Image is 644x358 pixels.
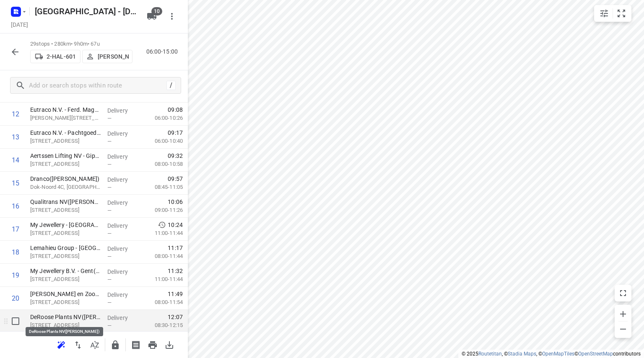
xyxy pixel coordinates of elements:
[478,351,502,357] a: Routetitan
[107,314,138,322] p: Delivery
[127,340,144,348] span: Print shipping labels
[141,298,183,306] p: 08:00-11:54
[158,221,166,229] svg: Early
[107,207,112,214] span: —
[594,5,631,22] div: small contained button group
[7,313,24,330] span: Select
[53,340,70,348] span: Reoptimize route
[30,206,101,214] p: [STREET_ADDRESS]
[12,248,19,256] div: 18
[30,175,101,183] p: Dranco([PERSON_NAME])
[30,160,101,168] p: [STREET_ADDRESS]
[47,53,76,60] p: 2-HAL-601
[107,322,112,329] span: —
[30,275,101,283] p: [STREET_ADDRESS]
[166,81,176,90] div: /
[168,313,183,321] span: 12:07
[146,47,181,56] p: 06:00-15:00
[86,340,103,348] span: Sort by time window
[12,202,19,210] div: 16
[141,252,183,260] p: 08:00-11:44
[30,298,101,306] p: [STREET_ADDRESS]
[168,221,183,229] span: 10:24
[30,267,101,275] p: My Jewellery B.V. - Gent(Storemanager - [GEOGRAPHIC_DATA])
[30,321,101,330] p: Weststraat 129A, Sleidinge
[141,206,183,214] p: 09:00-11:26
[30,114,101,122] p: Ferdinand Magellaanstraat 6, Kluizen
[107,106,138,115] p: Delivery
[107,152,138,161] p: Delivery
[141,137,183,145] p: 06:00-10:40
[107,299,112,306] span: —
[107,245,138,253] p: Delivery
[141,321,183,330] p: 08:30-12:15
[107,175,138,184] p: Delivery
[613,5,630,22] button: Fit zoom
[168,198,183,206] span: 10:06
[107,161,112,167] span: —
[107,337,124,353] button: Lock route
[30,129,101,137] p: Eutraco N.V. - Pachtgoederen(Bert Jaspers)
[12,271,19,279] div: 19
[12,156,19,164] div: 14
[508,351,536,357] a: Stadia Maps
[12,225,19,233] div: 17
[30,244,101,252] p: Lemahieu Group - [GEOGRAPHIC_DATA]([PERSON_NAME])
[107,184,112,191] span: —
[30,152,101,160] p: Aertssen Lifting NV - Gipsweg(Shari Lanckrock)
[107,268,138,276] p: Delivery
[144,340,161,348] span: Print route
[107,115,112,121] span: —
[141,114,183,122] p: 06:00-10:26
[107,276,112,283] span: —
[82,50,132,63] button: [PERSON_NAME]
[8,20,31,29] h5: Project date
[107,138,112,144] span: —
[168,290,183,298] span: 11:49
[151,7,162,15] span: 10
[107,230,112,237] span: —
[107,129,138,138] p: Delivery
[107,198,138,207] p: Delivery
[107,291,138,299] p: Delivery
[30,252,101,260] p: [STREET_ADDRESS]
[168,106,183,114] span: 09:08
[30,221,101,229] p: My Jewellery - [GEOGRAPHIC_DATA] - Kortedagsteeg(Storemanager - [GEOGRAPHIC_DATA] -[GEOGRAPHIC_DA...
[107,253,112,260] span: —
[168,244,183,252] span: 11:17
[30,183,101,191] p: Dok-Noord 4C, [GEOGRAPHIC_DATA]
[141,275,183,283] p: 11:00-11:44
[141,183,183,191] p: 08:45-11:05
[462,351,641,357] li: © 2025 , © , © © contributors
[107,221,138,230] p: Delivery
[12,110,19,118] div: 12
[30,40,132,48] p: 29 stops • 280km • 9h0m • 67u
[596,5,613,22] button: Map settings
[30,198,101,206] p: Qualitrans NV(Patrick Vuylsteke)
[168,175,183,183] span: 09:57
[30,313,101,321] p: DeRoose Plants NV([PERSON_NAME])
[578,351,613,357] a: OpenStreetMap
[31,5,140,18] h5: [GEOGRAPHIC_DATA] - [DATE]
[30,229,101,237] p: [STREET_ADDRESS]
[143,8,160,25] button: 10
[141,160,183,168] p: 08:00-10:58
[168,152,183,160] span: 09:32
[161,340,178,348] span: Download route
[29,79,166,92] input: Add or search stops within route
[168,267,183,275] span: 11:32
[168,129,183,137] span: 09:17
[30,137,101,145] p: [STREET_ADDRESS]
[98,53,129,60] p: [PERSON_NAME]
[70,340,86,348] span: Reverse route
[12,133,19,141] div: 13
[30,50,80,63] button: 2-HAL-601
[12,179,19,187] div: 15
[12,294,19,302] div: 20
[30,106,101,114] p: Eutraco N.V. - Ferd. Magellaan(Bert Jaspers)
[30,290,101,298] p: Pierre Raymakers en Zoon Bvba(Pierrot Nuyts)
[141,229,183,237] p: 11:00-11:44
[542,351,574,357] a: OpenMapTiles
